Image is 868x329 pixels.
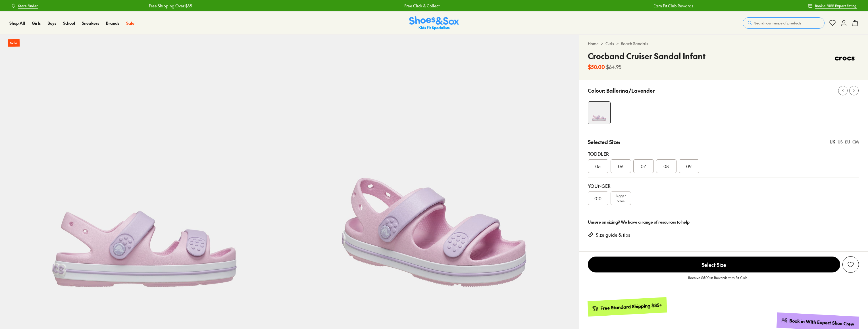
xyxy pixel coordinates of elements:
button: Add to Wishlist [842,256,859,273]
a: Free Shipping Over $85 [144,3,188,9]
div: Free Standard Shipping $85+ [600,302,662,311]
p: Selected Size: [588,138,620,146]
div: Unsure on sizing? We have a range of resources to help [588,219,859,225]
a: Girls [605,41,614,47]
a: Girls [32,20,41,26]
p: Colour: [588,87,605,94]
div: UK [830,139,835,145]
img: 5-502891_1 [289,35,578,324]
s: $64.95 [606,63,621,71]
div: Toddler [588,150,859,157]
span: 09 [686,163,692,170]
span: Select Size [588,257,840,272]
span: 06 [618,163,623,170]
a: Sneakers [82,20,99,26]
span: Bigger Sizes [616,193,626,203]
span: 08 [663,163,669,170]
a: Beach Sandals [621,41,648,47]
span: 05 [595,163,601,170]
img: SNS_Logo_Responsive.svg [409,16,459,30]
div: Younger [588,182,859,189]
button: Search our range of products [743,17,825,29]
div: US [838,139,843,145]
a: School [63,20,75,26]
p: Ballerina/Lavender [606,87,655,94]
span: Book a FREE Expert Fitting [815,3,857,8]
a: Home [588,41,599,47]
a: Shoes & Sox [409,16,459,30]
img: 4-502890_1 [588,102,610,124]
a: Book a FREE Expert Fitting [808,1,857,11]
div: > > [588,41,859,47]
button: Select Size [588,256,840,273]
div: Book in With Expert Shoe Crew [789,318,855,327]
div: CM [852,139,859,145]
a: Size guide & tips [596,232,630,238]
a: Shop All [9,20,25,26]
a: Boys [47,20,56,26]
a: Free Click & Collect [400,3,435,9]
a: Sale [126,20,134,26]
h4: Crocband Cruiser Sandal Infant [588,50,705,62]
a: Earn Fit Club Rewards [649,3,689,9]
div: EU [845,139,850,145]
p: Sale [8,39,20,47]
p: Receive $5.00 in Rewards with Fit Club [688,275,747,285]
a: Free Standard Shipping $85+ [587,297,667,316]
img: Vendor logo [832,50,859,67]
span: 07 [641,163,646,170]
span: Search our range of products [754,20,801,26]
b: $50.00 [588,63,605,71]
span: 010 [594,195,601,202]
span: Store Finder [18,3,38,8]
a: Brands [106,20,119,26]
a: Store Finder [11,1,38,11]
